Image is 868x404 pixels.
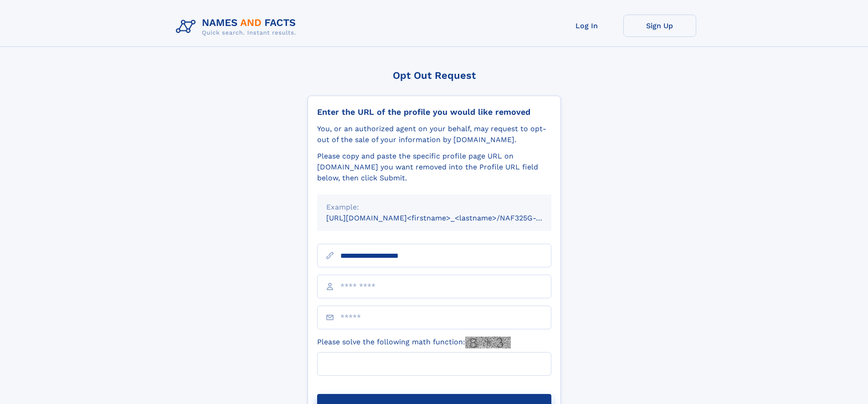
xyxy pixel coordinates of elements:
div: Enter the URL of the profile you would like removed [317,107,551,117]
label: Please solve the following math function: [317,337,511,348]
img: Logo Names and Facts [172,15,303,39]
a: Sign Up [623,15,696,37]
a: Log In [550,15,623,37]
div: Opt Out Request [308,70,561,81]
div: Example: [326,202,542,213]
div: You, or an authorized agent on your behalf, may request to opt-out of the sale of your informatio... [317,123,551,145]
div: Please copy and paste the specific profile page URL on [DOMAIN_NAME] you want removed into the Pr... [317,151,551,184]
small: [URL][DOMAIN_NAME]<firstname>_<lastname>/NAF325G-xxxxxxxx [326,214,569,222]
